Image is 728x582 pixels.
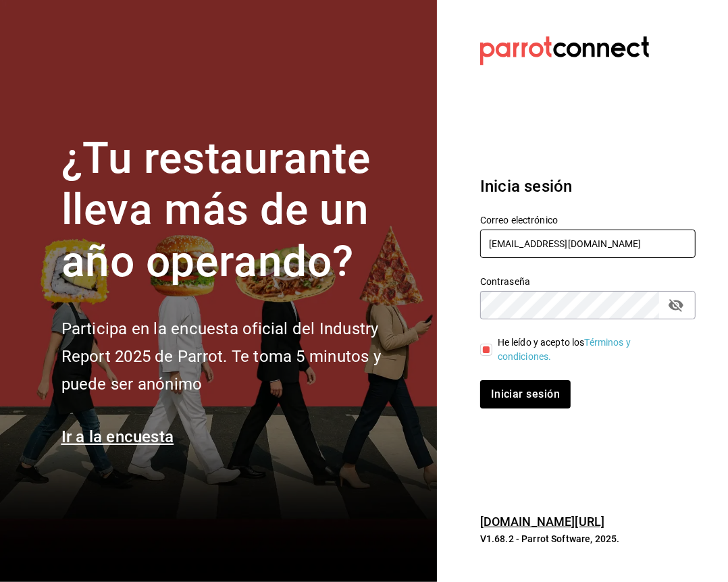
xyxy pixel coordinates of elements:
a: Ir a la encuesta [61,427,174,446]
a: Términos y condiciones. [498,337,631,362]
button: Iniciar sesión [480,380,571,408]
h3: Inicia sesión [480,174,696,199]
div: He leído y acepto los [498,336,685,364]
h1: ¿Tu restaurante lleva más de un año operando? [61,133,421,288]
label: Correo electrónico [480,215,696,225]
input: Ingresa tu correo electrónico [480,230,696,258]
button: passwordField [665,294,687,317]
a: [DOMAIN_NAME][URL] [480,514,604,529]
label: Contraseña [480,277,696,286]
p: V1.68.2 - Parrot Software, 2025. [480,532,696,546]
h2: Participa en la encuesta oficial del Industry Report 2025 de Parrot. Te toma 5 minutos y puede se... [61,315,421,398]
